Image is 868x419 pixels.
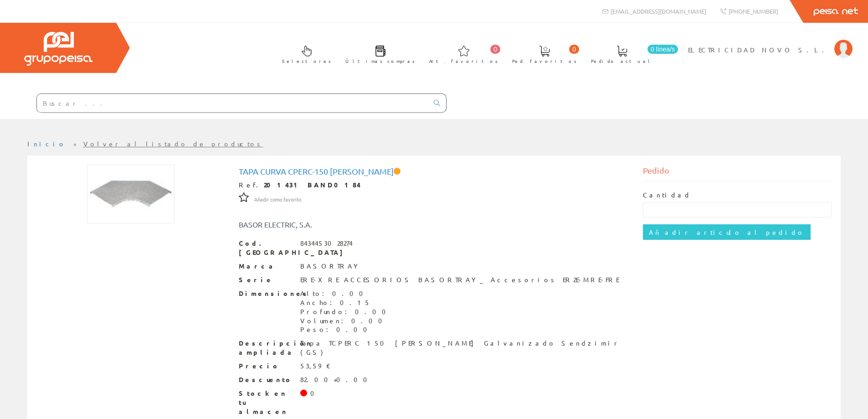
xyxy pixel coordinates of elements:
span: 0 [569,45,579,54]
img: Grupo Peisa [24,32,92,66]
input: Añadir artículo al pedido [643,224,811,240]
span: Descuento [239,375,293,384]
div: BASOR ELECTRIC, S.A. [232,219,468,230]
div: Volumen: 0.00 [300,316,391,326]
div: 82.00+0.00 [300,375,373,384]
span: 0 [490,45,500,54]
a: Inicio [27,140,66,148]
span: [EMAIL_ADDRESS][DOMAIN_NAME] [611,7,706,15]
div: BASORTRAY [300,262,362,271]
span: Cod. [GEOGRAPHIC_DATA] [239,239,293,257]
span: Ped. favoritos [512,57,577,66]
span: Serie [239,275,293,285]
a: Añadir como favorito [254,195,301,203]
img: Foto artículo Tapa Curva Cperc-150 Gs Basor (192x128.50393700787) [87,165,175,223]
span: Últimas compras [345,57,415,66]
a: Selectores [273,38,336,69]
a: Volver al listado de productos [83,140,263,148]
strong: 201431 BAND0184 [264,181,361,189]
label: Cantidad [643,191,691,200]
div: Ancho: 0.15 [300,298,391,307]
h1: Tapa Curva Cperc-150 [PERSON_NAME] [239,167,630,176]
div: Tapa TCPERC 150 [PERSON_NAME] Galvanizado Sendzimir (GS) [300,339,630,357]
div: 8434453028274 [300,239,353,248]
span: Stock en tu almacen [239,389,293,416]
a: ELECTRICIDAD NOVO S.L. [688,38,853,47]
span: Marca [239,262,293,271]
div: Peso: 0.00 [300,325,391,334]
input: Buscar ... [37,94,428,112]
span: Descripción ampliada [239,339,293,357]
div: ERE-XRE ACCESORIOS BASORTRAY_ Accesorios ER2E-MRE-FRE [300,275,619,285]
div: Ref. [239,181,630,190]
span: Dimensiones [239,289,293,298]
div: Alto: 0.00 [300,289,391,298]
span: Pedido actual [591,57,653,66]
div: Pedido [643,165,832,181]
span: ELECTRICIDAD NOVO S.L. [688,45,830,54]
span: 0 línea/s [647,45,678,54]
a: Últimas compras [336,38,420,69]
div: 53,59 € [300,362,331,371]
span: Precio [239,362,293,371]
div: 0 [310,389,320,398]
span: [PHONE_NUMBER] [729,7,778,15]
span: Art. favoritos [429,57,498,66]
div: Profundo: 0.00 [300,307,391,316]
span: Selectores [282,57,331,66]
span: Añadir como favorito [254,196,301,203]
